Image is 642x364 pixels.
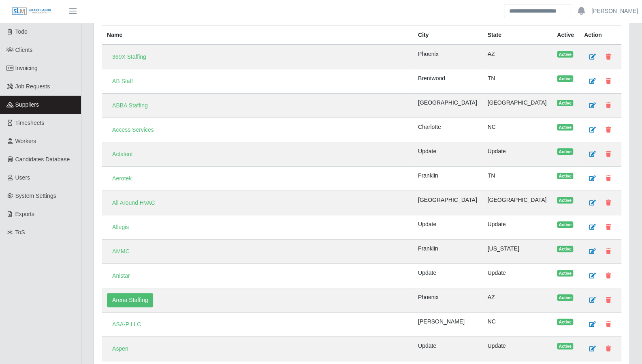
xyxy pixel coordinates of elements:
td: Update [413,264,483,288]
td: AZ [482,288,552,313]
span: Invoicing [15,65,38,71]
span: Timesheets [15,120,45,126]
a: Arena Staffing [107,293,153,307]
span: System Settings [15,193,56,199]
span: Job Requests [15,83,50,90]
td: Franklin [413,167,483,191]
td: [GEOGRAPHIC_DATA] [413,191,483,215]
td: [US_STATE] [482,240,552,264]
td: Phoenix [413,288,483,313]
td: Update [482,264,552,288]
a: Aspen [107,342,134,356]
span: Todo [15,28,28,35]
span: Active [557,124,573,131]
td: Franklin [413,240,483,264]
td: NC [482,118,552,142]
td: [GEOGRAPHIC_DATA] [482,191,552,215]
a: Allegis [107,220,134,234]
a: All Around HVAC [107,196,160,210]
a: Aerotek [107,171,137,186]
td: Update [413,215,483,240]
a: Actalent [107,147,138,161]
td: [GEOGRAPHIC_DATA] [413,94,483,118]
span: Suppliers [15,101,39,108]
td: Phoenix [413,45,483,69]
td: Update [413,142,483,167]
a: ASA-P LLC [107,317,146,332]
span: Active [557,75,573,82]
td: Charlotte [413,118,483,142]
th: Action [579,26,621,45]
a: ABBA Staffing [107,98,153,113]
a: 360X Staffing [107,50,151,64]
span: Active [557,319,573,325]
th: Active [552,26,579,45]
td: TN [482,167,552,191]
span: Active [557,197,573,203]
td: Update [482,337,552,361]
td: Update [482,215,552,240]
td: AZ [482,45,552,69]
span: Workers [15,138,36,144]
span: Active [557,246,573,252]
a: AMMC [107,244,135,259]
td: [PERSON_NAME] [413,313,483,337]
input: Search [504,4,571,18]
span: Active [557,51,573,58]
span: Clients [15,47,33,53]
td: [GEOGRAPHIC_DATA] [482,94,552,118]
td: Brentwood [413,69,483,94]
a: Access Services [107,123,159,137]
img: SLM Logo [11,7,52,16]
span: Active [557,100,573,106]
span: Active [557,294,573,301]
td: Update [482,142,552,167]
span: Active [557,343,573,349]
th: Name [102,26,413,45]
th: State [482,26,552,45]
span: Active [557,173,573,179]
span: Active [557,270,573,276]
span: Users [15,174,30,181]
a: [PERSON_NAME] [591,7,638,15]
a: Anistar [107,269,135,283]
span: ToS [15,229,25,236]
span: Candidates Database [15,156,70,163]
span: Active [557,148,573,155]
span: Exports [15,211,34,217]
span: Active [557,221,573,228]
td: NC [482,313,552,337]
td: Update [413,337,483,361]
th: City [413,26,483,45]
a: AB Staff [107,74,138,88]
td: TN [482,69,552,94]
